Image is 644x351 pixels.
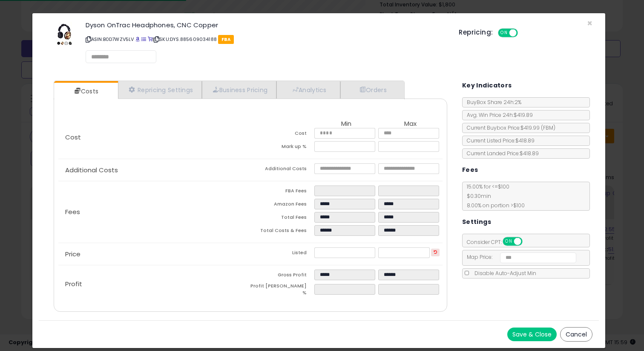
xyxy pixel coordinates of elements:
[462,80,512,91] h5: Key Indicators
[463,253,576,261] span: Map Price:
[463,150,539,157] span: Current Landed Price: $418.89
[470,270,536,277] span: Disable Auto-Adjust Min
[463,124,555,131] span: Current Buybox Price:
[463,99,521,106] span: BuyBox Share 24h: 2%
[463,183,525,209] span: 15.00 % for <= $100
[462,217,491,227] h5: Settings
[517,29,530,37] span: OFF
[250,128,314,141] td: Cost
[250,212,314,225] td: Total Fees
[135,36,140,43] a: BuyBox page
[250,186,314,199] td: FBA Fees
[118,81,202,99] a: Repricing Settings
[507,328,557,341] button: Save & Close
[378,120,442,128] th: Max
[250,225,314,238] td: Total Costs & Fees
[250,283,314,299] td: Profit [PERSON_NAME] %
[499,29,510,37] span: ON
[250,199,314,212] td: Amazon Fees
[560,327,592,342] button: Cancel
[276,81,340,99] a: Analytics
[141,36,146,43] a: All offer listings
[58,209,250,215] p: Fees
[58,251,250,258] p: Price
[218,35,234,44] span: FBA
[58,281,250,287] p: Profit
[58,134,250,141] p: Cost
[463,192,491,200] span: $0.30 min
[58,167,250,174] p: Additional Costs
[148,36,152,43] a: Your listing only
[86,22,446,28] h3: Dyson OnTrac Headphones, CNC Copper
[86,32,446,46] p: ASIN: B0D7WZV5LV | SKU: DYS.885609034188
[521,238,535,245] span: OFF
[587,17,592,29] span: ×
[340,81,403,99] a: Orders
[503,238,514,245] span: ON
[462,165,478,175] h5: Fees
[250,247,314,261] td: Listed
[250,163,314,177] td: Additional Costs
[541,124,555,131] span: ( FBM )
[250,141,314,154] td: Mark up %
[463,137,535,144] span: Current Listed Price: $418.89
[463,238,534,246] span: Consider CPT:
[250,270,314,283] td: Gross Profit
[463,202,525,209] span: 8.00 % on portion > $100
[463,111,533,119] span: Avg. Win Price 24h: $419.89
[54,83,117,100] a: Costs
[202,81,276,99] a: Business Pricing
[520,124,555,131] span: $419.99
[459,29,493,36] h5: Repricing:
[314,120,378,128] th: Min
[52,22,77,47] img: 3145hE-a5oL._SL60_.jpg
